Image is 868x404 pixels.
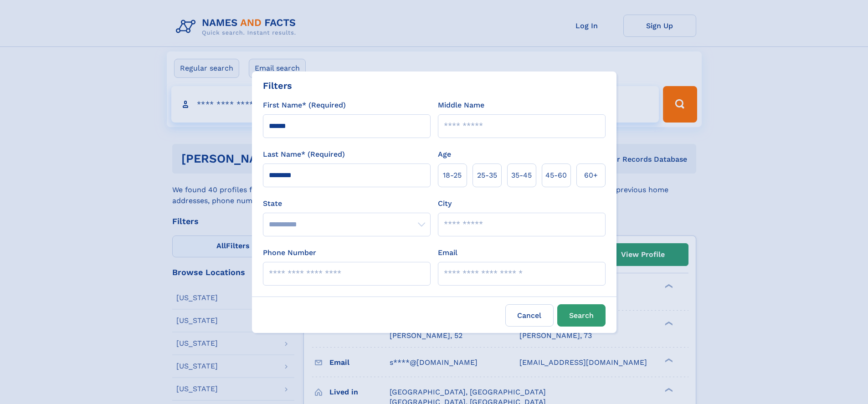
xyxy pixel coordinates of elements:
span: 35‑45 [511,170,532,181]
span: 45‑60 [545,170,567,181]
span: 18‑25 [443,170,462,181]
label: City [438,198,452,209]
button: Search [557,304,606,327]
span: 25‑35 [477,170,497,181]
label: Age [438,149,451,160]
label: Phone Number [263,247,316,258]
label: First Name* (Required) [263,100,346,111]
span: 60+ [584,170,598,181]
label: Last Name* (Required) [263,149,345,160]
label: Middle Name [438,100,484,111]
label: Email [438,247,457,258]
label: State [263,198,431,209]
div: Filters [263,79,292,92]
label: Cancel [505,304,554,327]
